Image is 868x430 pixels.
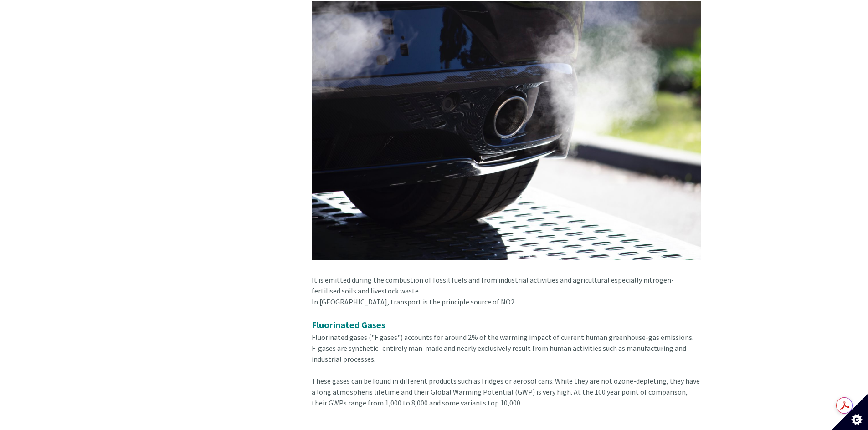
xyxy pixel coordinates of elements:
[312,318,701,375] div: Fluorinated gases ("F gases") accounts for around 2% of the warming impact of current human green...
[312,319,385,330] span: Fluorinated Gases
[312,1,701,260] img: Car exhaust
[312,296,701,318] div: In [GEOGRAPHIC_DATA], transport is the principle source of NO2.
[312,375,701,408] div: These gases can be found in different products such as fridges or aerosol cans. While they are no...
[832,394,868,430] button: Set cookie preferences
